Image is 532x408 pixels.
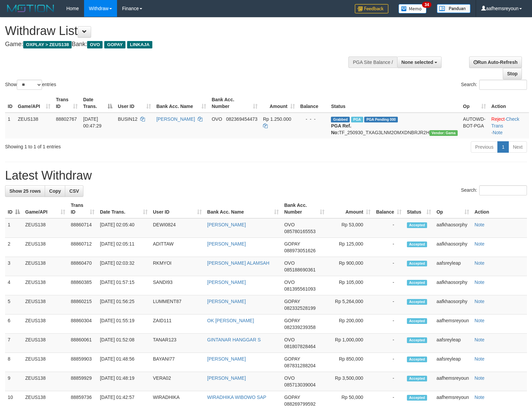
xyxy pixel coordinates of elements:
[355,4,388,13] img: Feedback.jpg
[23,238,68,257] td: ZEUS138
[284,260,295,266] span: OVO
[97,218,150,238] td: [DATE] 02:05:40
[97,199,150,218] th: Date Trans.: activate to sort column ascending
[150,257,204,276] td: RKMYOI
[68,276,97,295] td: 88860385
[23,334,68,353] td: ZEUS138
[461,80,527,90] label: Search:
[150,276,204,295] td: SANDI93
[118,116,137,122] span: BUSIN12
[434,334,472,353] td: aafsreyleap
[53,94,80,113] th: Trans ID: activate to sort column ascending
[207,222,246,227] a: [PERSON_NAME]
[398,4,427,13] img: Button%20Memo.svg
[68,372,97,391] td: 88859929
[207,280,246,285] a: [PERSON_NAME]
[68,314,97,334] td: 88860304
[5,113,15,139] td: 1
[327,372,373,391] td: Rp 3,500,000
[5,218,23,238] td: 1
[434,353,472,372] td: aafsreyleap
[97,353,150,372] td: [DATE] 01:48:56
[284,325,315,330] span: Copy 082339239358 to clipboard
[493,130,503,135] a: Note
[407,280,427,286] span: Accepted
[474,222,485,227] a: Note
[489,113,529,139] td: · ·
[284,395,300,400] span: GOPAY
[23,295,68,314] td: ZEUS138
[284,318,300,323] span: GOPAY
[68,218,97,238] td: 88860714
[284,299,300,304] span: GOPAY
[5,80,56,90] label: Show entries
[327,334,373,353] td: Rp 1,000,000
[474,337,485,342] a: Note
[508,141,527,153] a: Next
[68,295,97,314] td: 88860215
[434,295,472,314] td: aafkhaosorphy
[5,334,23,353] td: 7
[479,185,527,195] input: Search:
[407,357,427,362] span: Accepted
[87,41,103,48] span: OVO
[68,238,97,257] td: 88860712
[327,353,373,372] td: Rp 850,000
[474,356,485,362] a: Note
[284,401,315,407] span: Copy 088269799592 to clipboard
[97,295,150,314] td: [DATE] 01:56:25
[97,238,150,257] td: [DATE] 02:05:11
[23,276,68,295] td: ZEUS138
[503,68,522,79] a: Stop
[23,353,68,372] td: ZEUS138
[150,238,204,257] td: ADITTAW
[348,57,397,68] div: PGA Site Balance /
[284,267,315,272] span: Copy 085188690361 to clipboard
[68,199,97,218] th: Trans ID: activate to sort column ascending
[68,353,97,372] td: 88859903
[207,318,254,323] a: OK [PERSON_NAME]
[373,276,404,295] td: -
[207,260,269,266] a: [PERSON_NAME] ALAMSAH
[474,375,485,381] a: Note
[5,238,23,257] td: 2
[207,241,246,247] a: [PERSON_NAME]
[471,141,498,153] a: Previous
[226,116,257,122] span: Copy 082369454473 to clipboard
[207,356,246,362] a: [PERSON_NAME]
[328,94,460,113] th: Status
[284,248,315,253] span: Copy 088973051626 to clipboard
[479,80,527,90] input: Search:
[474,260,485,266] a: Note
[284,363,315,368] span: Copy 087831288204 to clipboard
[327,314,373,334] td: Rp 200,000
[49,188,61,194] span: Copy
[5,372,23,391] td: 9
[404,199,434,218] th: Status: activate to sort column ascending
[327,276,373,295] td: Rp 105,000
[207,337,261,342] a: GINTANAR HANGGAR S
[474,395,485,400] a: Note
[5,141,217,150] div: Showing 1 to 1 of 1 entries
[298,94,329,113] th: Balance
[281,199,327,218] th: Bank Acc. Number: activate to sort column ascending
[115,94,153,113] th: User ID: activate to sort column ascending
[373,238,404,257] td: -
[263,116,291,122] span: Rp 1.250.000
[434,257,472,276] td: aafsreyleap
[150,199,204,218] th: User ID: activate to sort column ascending
[23,372,68,391] td: ZEUS138
[364,117,398,122] span: PGA Pending
[154,94,209,113] th: Bank Acc. Name: activate to sort column ascending
[402,60,433,65] span: None selected
[23,314,68,334] td: ZEUS138
[491,116,519,128] a: Check Trans
[5,199,23,218] th: ID: activate to sort column descending
[5,314,23,334] td: 6
[328,113,460,139] td: TF_250930_TXAG3LNM2OMXDNBRJR2H
[5,185,45,197] a: Show 25 rows
[65,185,83,197] a: CSV
[56,116,77,122] span: 88802767
[23,199,68,218] th: Game/API: activate to sort column ascending
[407,395,427,401] span: Accepted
